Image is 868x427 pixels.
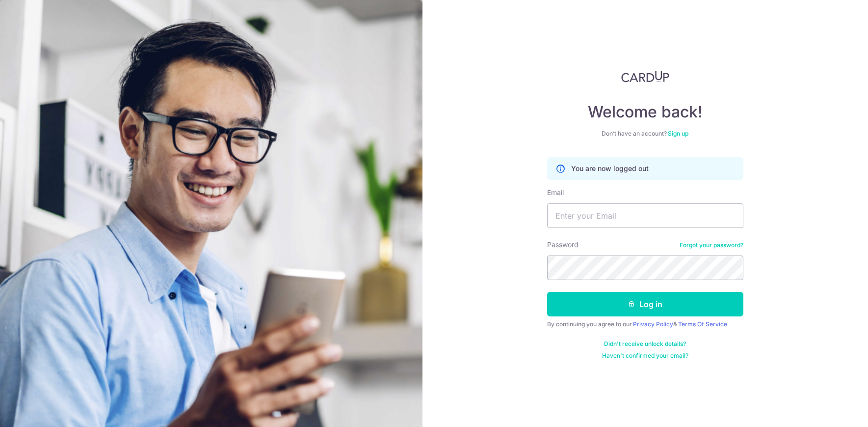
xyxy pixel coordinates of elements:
a: Privacy Policy [633,320,673,328]
h4: Welcome back! [547,102,743,122]
a: Sign up [668,130,688,137]
img: CardUp Logo [621,71,669,83]
p: You are now logged out [571,164,649,173]
label: Email [547,188,564,198]
div: Don’t have an account? [547,130,743,138]
label: Password [547,240,579,250]
a: Haven't confirmed your email? [602,352,688,360]
a: Didn't receive unlock details? [604,340,686,348]
input: Enter your Email [547,203,743,228]
a: Forgot your password? [680,241,743,249]
a: Terms Of Service [678,320,727,328]
button: Log in [547,292,743,316]
div: By continuing you agree to our & [547,320,743,328]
